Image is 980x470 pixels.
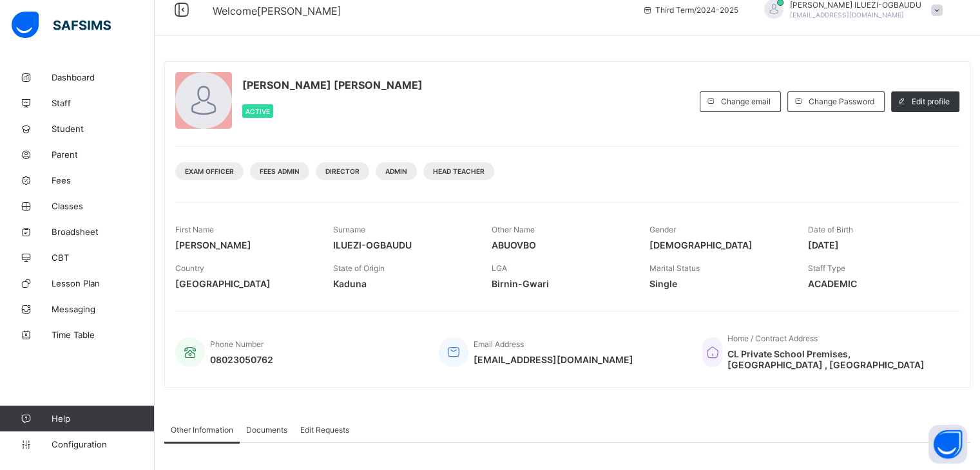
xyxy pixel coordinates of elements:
span: Date of Birth [808,225,853,234]
span: [EMAIL_ADDRESS][DOMAIN_NAME] [790,11,904,19]
span: Dashboard [52,72,155,82]
span: Other Information [171,425,233,435]
span: ACADEMIC [808,278,946,289]
span: 08023050762 [210,354,273,365]
span: Country [175,263,204,273]
img: safsims [12,12,111,39]
span: Active [245,108,270,115]
span: Email Address [474,339,524,349]
span: Single [649,278,788,289]
button: Open asap [928,425,967,464]
span: [PERSON_NAME] [175,240,314,250]
span: Admin [385,167,407,175]
span: Broadsheet [52,227,155,237]
span: Staff [52,98,155,108]
span: Surname [333,225,365,234]
span: Exam Officer [185,167,234,175]
span: Configuration [52,439,154,449]
span: Time Table [52,330,155,340]
span: Help [52,413,154,424]
span: Birnin-Gwari [492,278,630,289]
span: Change Password [809,97,874,106]
span: Fees Admin [260,167,300,175]
span: [GEOGRAPHIC_DATA] [175,278,314,289]
span: Welcome [PERSON_NAME] [213,5,341,17]
span: CL Private School Premises, [GEOGRAPHIC_DATA] , [GEOGRAPHIC_DATA] [727,348,946,370]
span: [PERSON_NAME] [PERSON_NAME] [242,79,423,91]
span: ILUEZI-OGBAUDU [333,240,472,250]
span: Parent [52,149,155,160]
span: Phone Number [210,339,264,349]
span: Head Teacher [433,167,485,175]
span: ABUOVBO [492,240,630,250]
span: [DATE] [808,240,946,250]
span: [EMAIL_ADDRESS][DOMAIN_NAME] [474,354,633,365]
span: Edit profile [912,97,950,106]
span: [DEMOGRAPHIC_DATA] [649,240,788,250]
span: Classes [52,201,155,211]
span: Kaduna [333,278,472,289]
span: Student [52,124,155,134]
span: LGA [492,263,507,273]
span: Lesson Plan [52,278,155,288]
span: Documents [246,425,287,435]
span: Edit Requests [300,425,349,435]
span: Change email [721,97,771,106]
span: Fees [52,175,155,185]
span: Other Name [492,225,535,234]
span: Staff Type [808,263,845,273]
span: Home / Contract Address [727,334,818,343]
span: Messaging [52,304,155,314]
span: CBT [52,252,155,263]
span: session/term information [642,5,738,15]
span: State of Origin [333,263,385,273]
span: First Name [175,225,214,234]
span: Marital Status [649,263,700,273]
span: DIRECTOR [325,167,360,175]
span: Gender [649,225,676,234]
